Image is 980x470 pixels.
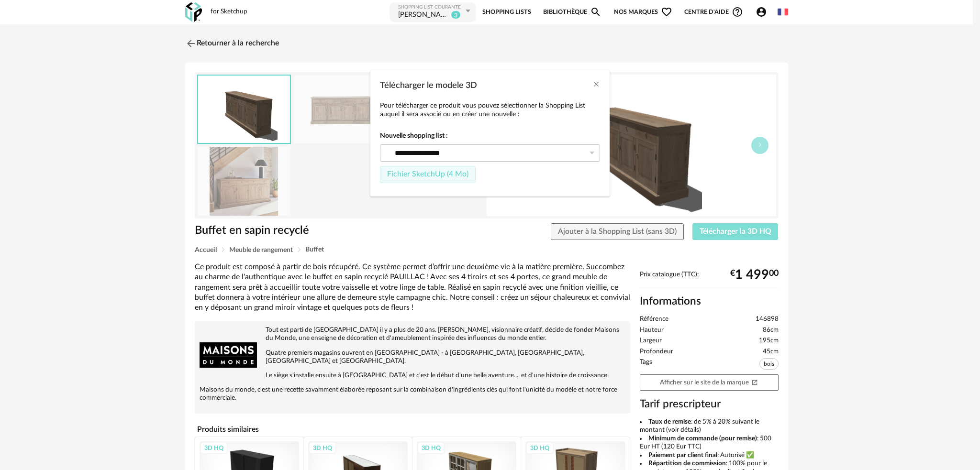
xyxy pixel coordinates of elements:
span: Télécharger le modele 3D [380,81,477,90]
div: Télécharger le modele 3D [370,70,610,197]
button: Close [592,80,600,90]
p: Pour télécharger ce produit vous pouvez sélectionner la Shopping List auquel il sera associé ou e... [380,101,600,119]
strong: Nouvelle shopping list : [380,131,600,140]
button: Fichier SketchUp (4 Mo) [380,166,476,183]
span: Fichier SketchUp (4 Mo) [387,170,468,178]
